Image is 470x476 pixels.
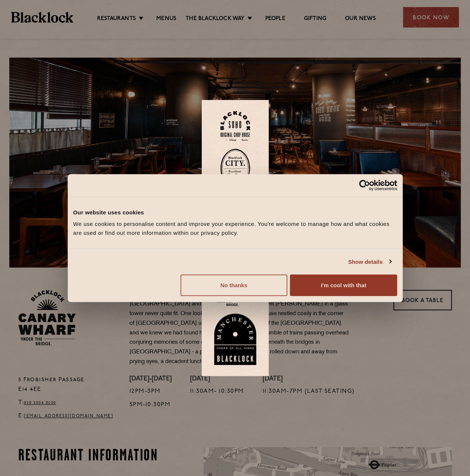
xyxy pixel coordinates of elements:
img: Soho-stamp-default.svg [220,111,250,141]
div: We use cookies to personalise content and improve your experience. You're welcome to manage how a... [73,220,397,237]
button: I'm cool with that [290,275,397,296]
a: Show details [348,257,391,266]
a: Usercentrics Cookiebot - opens in a new window [332,179,397,191]
img: BL_Manchester_Logo-bleed.png [213,314,258,365]
button: No thanks [180,275,287,296]
div: Our website uses cookies [73,208,397,217]
img: City-stamp-default.svg [220,149,250,188]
